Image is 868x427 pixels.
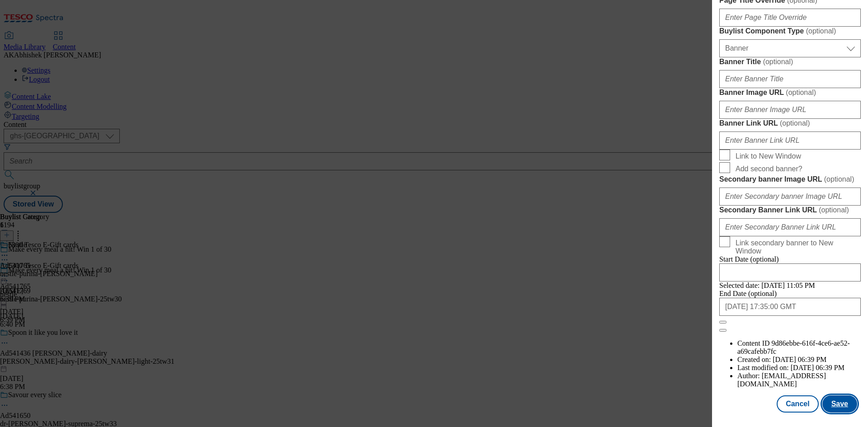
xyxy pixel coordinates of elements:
li: Last modified on: [737,364,861,372]
li: Created on: [737,356,861,364]
li: Content ID [737,339,861,356]
span: Link to New Window [736,152,801,160]
input: Enter Date [719,263,861,282]
span: ( optional ) [824,175,854,183]
span: Add second banner? [736,165,802,173]
button: Cancel [777,395,818,413]
input: Enter Date [719,298,861,316]
input: Enter Secondary Banner Link URL [719,218,861,236]
span: End Date (optional) [719,290,777,297]
span: ( optional ) [786,89,816,96]
label: Banner Link URL [719,119,861,128]
span: ( optional ) [780,119,810,127]
span: 9d86ebbe-616f-4ce6-ae52-a69cafebb7fc [737,339,850,355]
button: Close [719,321,726,324]
label: Secondary banner Image URL [719,175,861,184]
label: Buylist Component Type [719,27,861,36]
span: ( optional ) [806,27,836,35]
span: [DATE] 06:39 PM [791,364,844,371]
li: Author: [737,372,861,388]
label: Banner Image URL [719,88,861,97]
span: ( optional ) [763,58,793,66]
span: Selected date: [DATE] 11:05 PM [719,282,815,289]
input: Enter Banner Title [719,70,861,88]
span: ( optional ) [819,206,849,214]
input: Enter Page Title Override [719,9,861,27]
span: Start Date (optional) [719,255,779,263]
label: Banner Title [719,57,861,66]
span: Link secondary banner to New Window [736,239,857,255]
input: Enter Secondary banner Image URL [719,188,861,206]
button: Save [822,395,857,413]
input: Enter Banner Link URL [719,131,861,150]
input: Enter Banner Image URL [719,101,861,119]
span: [EMAIL_ADDRESS][DOMAIN_NAME] [737,372,826,388]
label: Secondary Banner Link URL [719,206,861,215]
span: [DATE] 06:39 PM [773,356,826,363]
